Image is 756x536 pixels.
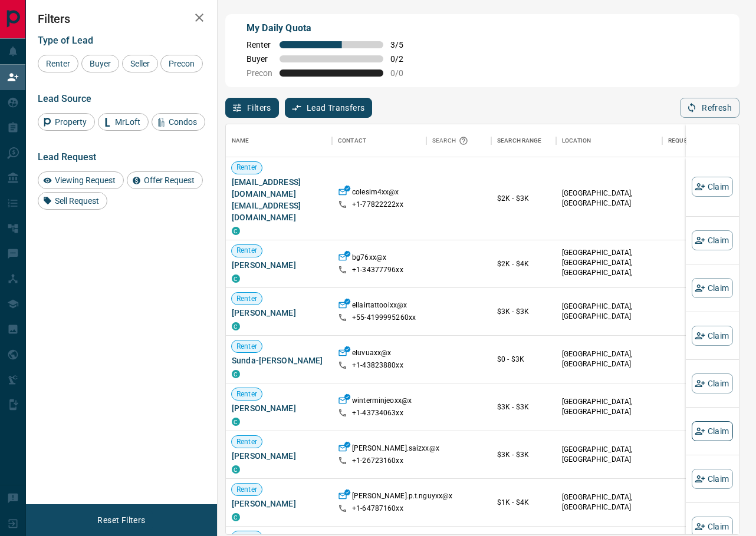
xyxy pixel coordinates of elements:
[390,54,416,64] span: 0 / 2
[692,469,733,489] button: Claim
[432,124,471,157] div: Search
[51,196,103,206] span: Sell Request
[232,227,240,235] div: condos.ca
[246,21,416,35] p: My Daily Quota
[165,117,201,127] span: Condos
[90,510,153,530] button: Reset Filters
[497,306,550,317] p: $3K - $3K
[352,187,399,200] p: colesim4xx@x
[111,117,144,127] span: MrLoft
[232,124,249,157] div: Name
[232,342,262,352] span: Renter
[246,54,272,64] span: Buyer
[692,421,733,441] button: Claim
[232,513,240,521] div: condos.ca
[246,68,272,78] span: Precon
[352,491,452,504] p: [PERSON_NAME].p.t.nguyxx@x
[692,326,733,346] button: Claim
[226,124,332,157] div: Name
[352,360,403,370] p: +1- 43823880xx
[562,492,656,512] p: [GEOGRAPHIC_DATA], [GEOGRAPHIC_DATA]
[51,117,91,127] span: Property
[232,355,326,366] span: Sunda-[PERSON_NAME]
[352,348,391,360] p: eluvuaxx@x
[338,124,366,157] div: Contact
[692,177,733,197] button: Claim
[497,449,550,460] p: $3K - $3K
[352,408,403,418] p: +1- 43734063xx
[497,354,550,365] p: $0 - $3K
[562,445,656,465] p: [GEOGRAPHIC_DATA], [GEOGRAPHIC_DATA]
[497,259,550,269] p: $2K - $4K
[246,40,272,49] span: Renter
[562,397,656,417] p: [GEOGRAPHIC_DATA], [GEOGRAPHIC_DATA]
[232,259,326,271] span: [PERSON_NAME]
[232,450,326,462] span: [PERSON_NAME]
[692,278,733,298] button: Claim
[51,176,120,185] span: Viewing Request
[232,485,262,495] span: Renter
[232,176,326,223] span: [EMAIL_ADDRESS][DOMAIN_NAME] [EMAIL_ADDRESS][DOMAIN_NAME]
[38,93,91,104] span: Lead Source
[497,497,550,508] p: $1K - $4K
[140,176,199,185] span: Offer Request
[390,40,416,49] span: 3 / 5
[38,55,78,72] div: Renter
[232,322,240,330] div: condos.ca
[225,98,279,118] button: Filters
[668,124,698,157] div: Requests
[491,124,556,157] div: Search Range
[232,498,326,509] span: [PERSON_NAME]
[692,230,733,250] button: Claim
[680,98,739,118] button: Refresh
[38,171,124,189] div: Viewing Request
[352,265,403,275] p: +1- 34377796xx
[86,59,115,68] span: Buyer
[38,113,95,131] div: Property
[232,402,326,414] span: [PERSON_NAME]
[497,402,550,412] p: $3K - $3K
[352,300,407,313] p: ellairtattooixx@x
[160,55,203,72] div: Precon
[98,113,149,131] div: MrLoft
[38,151,96,163] span: Lead Request
[562,349,656,369] p: [GEOGRAPHIC_DATA], [GEOGRAPHIC_DATA]
[332,124,426,157] div: Contact
[38,12,205,26] h2: Filters
[165,59,199,68] span: Precon
[232,246,262,256] span: Renter
[232,389,262,399] span: Renter
[232,307,326,319] span: [PERSON_NAME]
[232,418,240,426] div: condos.ca
[352,313,416,323] p: +55- 4199995260xx
[232,437,262,447] span: Renter
[562,188,656,209] p: [GEOGRAPHIC_DATA], [GEOGRAPHIC_DATA]
[42,59,74,68] span: Renter
[232,274,240,283] div: condos.ca
[122,55,158,72] div: Seller
[352,504,403,514] p: +1- 64787160xx
[232,163,262,173] span: Renter
[126,59,154,68] span: Seller
[497,193,550,204] p: $2K - $3K
[692,373,733,393] button: Claim
[497,124,542,157] div: Search Range
[352,253,386,265] p: bg76xx@x
[352,444,439,456] p: [PERSON_NAME].saizxx@x
[232,294,262,304] span: Renter
[562,248,656,289] p: [GEOGRAPHIC_DATA], [GEOGRAPHIC_DATA], [GEOGRAPHIC_DATA], [GEOGRAPHIC_DATA]
[81,55,119,72] div: Buyer
[556,124,662,157] div: Location
[232,465,240,474] div: condos.ca
[352,396,412,408] p: winterminjeoxx@x
[352,200,403,210] p: +1- 77822222xx
[352,456,403,466] p: +1- 26723160xx
[562,302,656,322] p: [GEOGRAPHIC_DATA], [GEOGRAPHIC_DATA]
[285,98,373,118] button: Lead Transfers
[232,370,240,378] div: condos.ca
[127,171,203,189] div: Offer Request
[152,113,205,131] div: Condos
[38,192,107,210] div: Sell Request
[38,35,93,46] span: Type of Lead
[562,124,591,157] div: Location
